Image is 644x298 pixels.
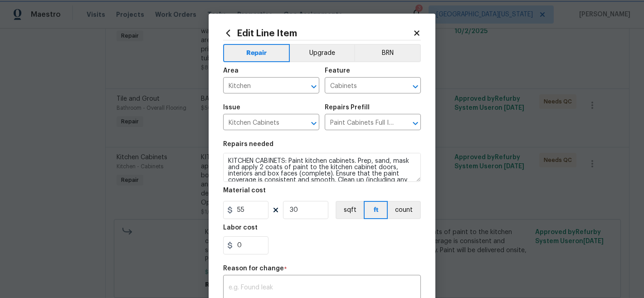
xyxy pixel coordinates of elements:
[409,117,422,130] button: Open
[336,201,364,219] button: sqft
[364,201,388,219] button: ft
[409,80,422,93] button: Open
[388,201,421,219] button: count
[223,141,273,147] h5: Repairs needed
[223,28,413,38] h2: Edit Line Item
[325,68,350,74] h5: Feature
[223,187,266,194] h5: Material cost
[307,117,320,130] button: Open
[223,104,240,111] h5: Issue
[325,104,370,111] h5: Repairs Prefill
[223,265,284,272] h5: Reason for change
[307,80,320,93] button: Open
[223,153,421,182] textarea: KITCHEN CABINETS: Paint kitchen cabinets. Prep, sand, mask and apply 2 coats of paint to the kitc...
[223,225,258,231] h5: Labor cost
[223,44,290,62] button: Repair
[354,44,421,62] button: BRN
[223,68,239,74] h5: Area
[290,44,355,62] button: Upgrade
